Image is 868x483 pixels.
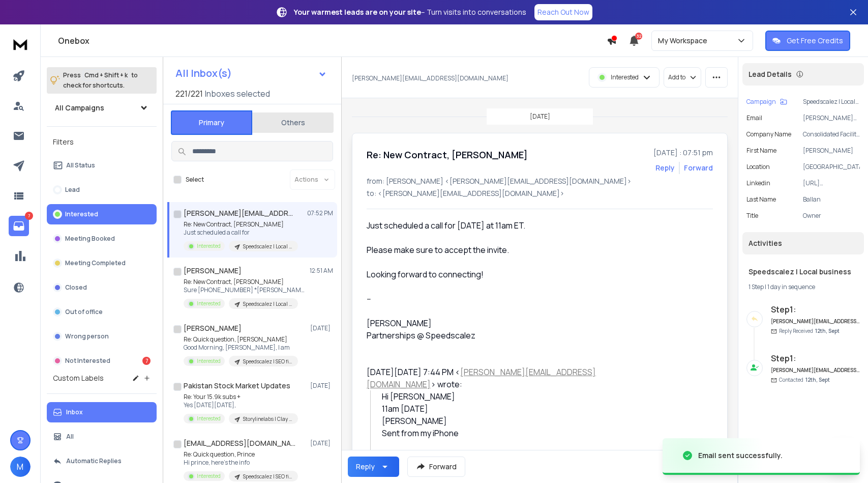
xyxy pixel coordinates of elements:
strong: Your warmest leads are on your site [294,7,421,17]
p: 7 [25,212,33,220]
h1: All Campaigns [55,103,104,113]
a: 7 [9,216,29,236]
p: Speedscalez | SEO firms | [GEOGRAPHIC_DATA] [243,358,292,365]
h3: Custom Labels [53,373,104,383]
p: Yes [DATE][DATE], [184,401,298,409]
p: Re: Quick question, [PERSON_NAME] [184,335,298,344]
p: Good Morning, [PERSON_NAME], I am [184,344,298,352]
p: Meeting Booked [65,235,115,243]
p: Reach Out Now [537,7,589,17]
p: Lead Details [749,69,792,79]
button: Others [252,111,334,134]
div: Activities [742,232,864,254]
button: All Inbox(s) [167,63,335,83]
h1: [PERSON_NAME] [184,266,242,276]
p: Consolidated Facility Services [803,130,860,138]
h3: Filters [47,135,157,149]
p: to: <[PERSON_NAME][EMAIL_ADDRESS][DOMAIN_NAME]> [367,188,713,198]
p: [PERSON_NAME][EMAIL_ADDRESS][DOMAIN_NAME] [803,114,860,122]
p: Email [746,114,762,122]
button: Closed [47,277,157,298]
span: Cmd + Shift + k [83,69,129,81]
p: Company Name [746,130,791,138]
button: All Campaigns [47,98,157,118]
p: [PERSON_NAME] [803,147,860,155]
p: Automatic Replies [66,457,122,465]
h6: Step 1 : [771,352,860,364]
button: Out of office [47,302,157,322]
button: Meeting Booked [47,229,157,249]
p: Get Free Credits [787,36,843,46]
div: Email sent successfully. [698,450,783,461]
p: Reply Received [779,327,840,335]
span: 1 day in sequence [767,282,815,291]
h1: Onebox [58,35,607,47]
p: Just scheduled a call for [184,229,298,237]
p: [URL][DOMAIN_NAME][PERSON_NAME] [803,179,860,187]
p: Speedscalez | Local business [803,98,860,106]
p: [GEOGRAPHIC_DATA] [803,163,860,171]
h1: [EMAIL_ADDRESS][DOMAIN_NAME] [184,438,295,448]
button: Interested [47,204,157,224]
button: Not Interested7 [47,351,157,371]
button: All Status [47,155,157,176]
button: Primary [171,110,252,135]
button: Meeting Completed [47,253,157,273]
p: Speedscalez | Local business [243,300,292,308]
p: 12:51 AM [310,267,333,275]
p: Lead [65,186,80,194]
button: All [47,427,157,447]
label: Select [186,176,204,184]
div: [DATE][DATE] 7:44 PM < > wrote: [367,366,664,390]
p: Interested [197,472,221,480]
button: Inbox [47,402,157,422]
button: Reply [348,457,399,477]
button: Lead [47,180,157,200]
button: Forward [407,457,465,477]
div: Just scheduled a call for [DATE] at 11am ET. Please make sure to accept the invite. Looking forwa... [367,219,664,342]
button: M [10,457,31,477]
p: All Status [66,161,95,169]
p: Speedscalez | SEO firms | [GEOGRAPHIC_DATA] [243,473,292,480]
button: Campaign [746,98,787,106]
p: Re: Quick question, Prince [184,450,298,459]
p: Ballan [803,195,860,204]
p: Interested [197,300,221,307]
p: Press to check for shortcuts. [63,70,138,91]
a: Reach Out Now [534,4,592,20]
p: [DATE] [310,382,333,390]
div: | [749,283,858,291]
div: Sent from my iPhone [382,427,664,439]
h1: [PERSON_NAME] [184,323,242,333]
p: title [746,212,758,220]
button: Reply [655,163,675,173]
p: [DATE] [310,439,333,447]
p: location [746,163,770,171]
h1: Pakistan Stock Market Updates [184,381,290,391]
img: logo [10,35,31,53]
p: Wrong person [65,332,109,340]
span: 12th, Sept [805,376,830,383]
h1: All Inbox(s) [175,68,232,78]
p: linkedin [746,179,770,187]
button: Automatic Replies [47,451,157,471]
div: 11am [DATE] [382,403,664,415]
button: Get Free Credits [765,31,850,51]
p: Interested [197,242,221,250]
p: Storylinelabs | Clay campaign set 1 270825 [243,415,292,423]
p: Inbox [66,408,83,416]
p: Interested [197,415,221,422]
p: Re: Your 15.9k subs + [184,393,298,401]
p: First Name [746,147,776,155]
div: 7 [142,357,151,365]
p: Interested [197,357,221,365]
span: 221 / 221 [175,88,203,100]
h6: [PERSON_NAME][EMAIL_ADDRESS][DOMAIN_NAME] [771,318,860,325]
p: Hi prince, here's the info [184,459,298,467]
p: Interested [611,73,639,81]
h3: Inboxes selected [205,88,270,100]
a: [PERSON_NAME][EMAIL_ADDRESS][DOMAIN_NAME] [367,366,596,390]
p: Campaign [746,98,776,106]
